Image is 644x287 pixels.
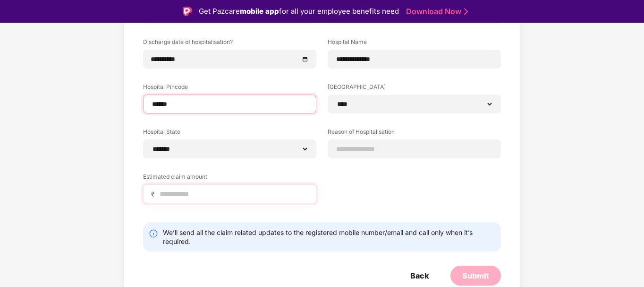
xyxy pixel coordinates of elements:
div: Back [410,270,429,281]
div: We’ll send all the claim related updates to the registered mobile number/email and call only when... [163,228,495,246]
img: Logo [183,7,192,16]
strong: mobile app [240,7,279,16]
span: ₹ [151,190,159,199]
a: Download Now [406,7,465,17]
label: Reason of Hospitalisation [328,128,501,139]
label: Discharge date of hospitalisation? [143,38,316,50]
img: svg+xml;base64,PHN2ZyBpZD0iSW5mby0yMHgyMCIgeG1sbnM9Imh0dHA6Ly93d3cudzMub3JnLzIwMDAvc3ZnIiB3aWR0aD... [149,229,158,238]
img: Stroke [464,7,468,17]
label: Hospital Pincode [143,83,316,95]
label: [GEOGRAPHIC_DATA] [328,83,501,95]
label: Hospital Name [328,38,501,50]
label: Hospital State [143,128,316,139]
div: Submit [462,270,489,281]
div: Get Pazcare for all your employee benefits need [199,6,399,17]
label: Estimated claim amount [143,173,316,184]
